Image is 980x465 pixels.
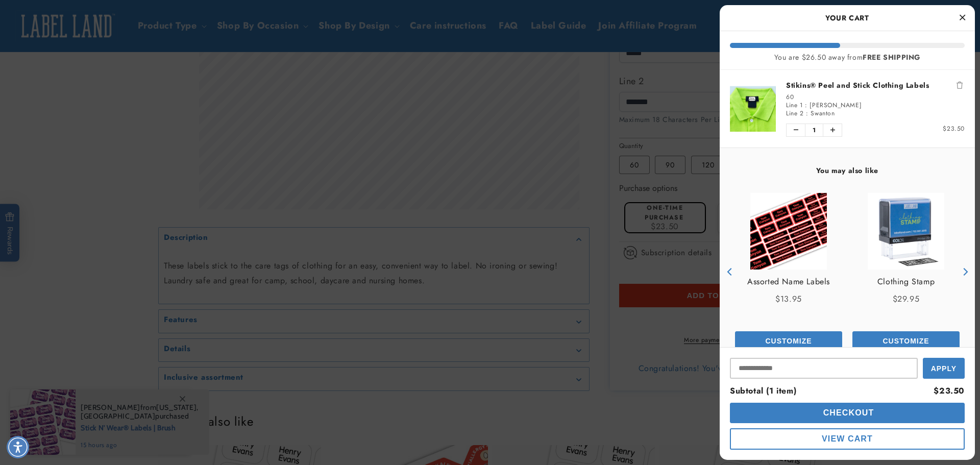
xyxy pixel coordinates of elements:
button: Add the product, Assorted Name Labels to Cart [735,331,842,351]
a: Stikins® Peel and Stick Clothing Labels [786,80,965,90]
span: Apply [931,364,957,373]
span: [PERSON_NAME] [810,101,862,110]
span: Line 2 [786,109,804,118]
iframe: Sign Up via Text for Offers [8,383,129,414]
div: You are $26.50 away from [730,53,965,62]
h2: Your Cart [730,10,965,26]
span: Checkout [821,408,874,417]
button: Close Cart [954,10,970,26]
b: FREE SHIPPING [863,52,920,62]
li: product [730,70,965,148]
h4: You may also like [730,166,965,175]
a: View Clothing Stamp [877,275,935,289]
img: stick and wear labels [730,86,776,132]
div: Accessibility Menu [7,436,29,458]
span: $13.95 [775,293,802,305]
button: Next [957,264,972,280]
span: Swanton [811,109,835,118]
button: Remove Stikins® Peel and Stick Clothing Labels [954,80,965,90]
span: $23.50 [943,124,965,133]
button: cart [730,403,965,423]
span: : [806,109,808,118]
span: $29.95 [893,293,920,305]
input: Input Discount [730,358,918,379]
button: cart [730,428,965,450]
button: Apply [923,358,965,379]
img: Clothing Stamp - Label Land [868,193,944,270]
button: Close gorgias live chat [168,4,199,34]
button: Previous [722,264,738,280]
img: Assorted Name Labels - Label Land [750,193,827,270]
div: product [730,183,847,361]
span: Customize [765,337,812,345]
span: : [805,101,807,110]
textarea: Type your message here [9,13,134,26]
span: Line 1 [786,101,803,110]
div: 60 [786,93,965,101]
span: 1 [805,124,823,136]
a: View Assorted Name Labels [747,275,830,289]
span: Customize [883,337,929,345]
button: Decrease quantity of Stikins® Peel and Stick Clothing Labels [787,124,805,136]
span: Subtotal (1 item) [730,385,796,397]
button: Add the product, Clothing Stamp to Cart [852,331,960,351]
div: $23.50 [934,384,965,399]
div: product [847,183,965,361]
span: View Cart [822,434,873,443]
button: Increase quantity of Stikins® Peel and Stick Clothing Labels [823,124,842,136]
